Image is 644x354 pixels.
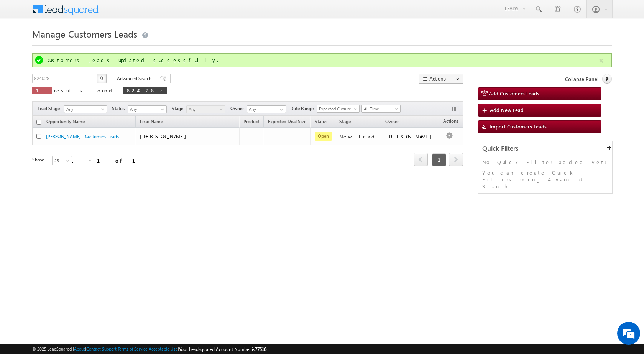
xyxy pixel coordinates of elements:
[186,105,225,113] a: Any
[86,346,117,351] a: Contact Support
[243,119,260,124] span: Product
[32,346,266,353] span: © 2025 LeadSquared | | | | |
[104,236,139,247] em: Start Chat
[46,133,119,139] a: [PERSON_NAME] - Customers Leads
[128,106,164,113] span: Any
[449,154,463,166] a: next
[482,159,608,166] p: No Quick Filter added yet!
[64,106,104,113] span: Any
[32,28,137,40] span: Manage Customers Leads
[71,156,145,165] div: 1 - 1 of 1
[385,119,399,124] span: Owner
[149,346,178,351] a: Acceptable Use
[172,105,186,112] span: Stage
[74,346,85,351] a: About
[187,106,223,113] span: Any
[230,105,247,112] span: Owner
[449,153,463,166] span: next
[478,141,612,156] div: Quick Filters
[490,123,547,130] span: Import Customers Leads
[317,105,360,113] a: Expected Closure Date
[339,133,378,140] div: New Lead
[64,105,107,113] a: Any
[54,87,115,94] span: results found
[335,117,355,127] a: Stage
[126,4,144,22] div: Minimize live chat window
[112,105,128,112] span: Status
[136,117,167,127] span: Lead Name
[53,157,73,164] span: 25
[46,119,85,124] span: Opportunity Name
[264,117,310,127] a: Expected Deal Size
[385,133,435,140] div: [PERSON_NAME]
[362,105,398,112] span: All Time
[128,105,167,113] a: Any
[489,90,539,97] span: Add Customers Leads
[179,346,266,352] span: Your Leadsquared Account Number is
[432,153,446,166] span: 1
[565,76,598,82] span: Collapse Panel
[36,87,48,94] span: 1
[414,153,428,166] span: prev
[127,87,156,94] span: 824028
[118,346,148,351] a: Terms of Service
[276,106,285,114] a: Show All Items
[339,119,351,124] span: Stage
[43,117,89,127] a: Opportunity Name
[52,156,72,165] a: 25
[48,57,598,64] div: Customers Leads updated successfully.
[247,105,286,113] input: Type to Search
[268,119,306,124] span: Expected Deal Size
[317,105,357,112] span: Expected Closure Date
[290,105,317,112] span: Date Range
[36,120,41,125] input: Check all records
[40,40,129,50] div: Chat with us now
[117,75,154,82] span: Advanced Search
[311,117,331,127] a: Status
[419,74,463,84] button: Actions
[13,40,32,50] img: d_60004797649_company_0_60004797649
[482,169,608,190] p: You can create Quick Filters using Advanced Search.
[10,71,140,230] textarea: Type your message and hit 'Enter'
[140,133,190,139] span: [PERSON_NAME]
[361,105,401,113] a: All Time
[100,76,103,80] img: Search
[255,346,266,352] span: 77516
[32,156,46,163] div: Show
[414,154,428,166] a: prev
[490,107,524,113] span: Add New Lead
[38,105,63,112] span: Lead Stage
[439,117,462,127] span: Actions
[315,132,332,141] span: Open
